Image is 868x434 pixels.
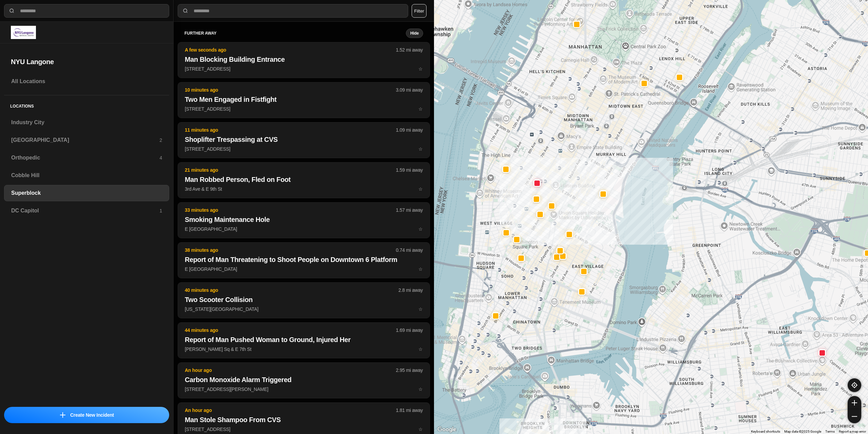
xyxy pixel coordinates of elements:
[396,327,423,334] p: 1.69 mi away
[185,367,396,374] p: An hour ago
[185,106,423,112] p: [STREET_ADDRESS]
[406,29,423,38] button: Hide
[398,287,423,294] p: 2.8 mi away
[784,430,821,433] span: Map data ©2025 Google
[4,132,169,148] a: [GEOGRAPHIC_DATA]2
[185,186,423,192] p: 3rd Ave & E 9th St
[178,42,430,78] button: A few seconds ago1.52 mi awayMan Blocking Building Entrance[STREET_ADDRESS]star
[185,346,423,353] p: [PERSON_NAME] Sq & E 7th St
[396,207,423,213] p: 1.57 mi away
[178,282,430,318] button: 40 minutes ago2.8 mi awayTwo Scooter Collision[US_STATE][GEOGRAPHIC_DATA]star
[185,295,423,304] h2: Two Scooter Collision
[418,306,423,312] span: star
[396,407,423,414] p: 1.81 mi away
[185,386,423,393] p: [STREET_ADDRESS][PERSON_NAME]
[185,146,423,152] p: [STREET_ADDRESS]
[412,4,427,18] button: Filter
[396,46,423,53] p: 1.52 mi away
[185,46,396,53] p: A few seconds ago
[4,73,169,90] a: All Locations
[185,375,423,384] h2: Carbon Monoxide Alarm Triggered
[11,77,162,86] h3: All Locations
[178,306,430,312] a: 40 minutes ago2.8 mi awayTwo Scooter Collision[US_STATE][GEOGRAPHIC_DATA]star
[185,306,423,313] p: [US_STATE][GEOGRAPHIC_DATA]
[178,242,430,278] button: 38 minutes ago0.74 mi awayReport of Man Threatening to Shoot People on Downtown 6 PlatformE [GEOG...
[848,396,861,410] button: zoom-in
[178,226,430,232] a: 33 minutes ago1.57 mi awaySmoking Maintenance HoleE [GEOGRAPHIC_DATA]star
[852,414,857,419] img: zoom-out
[185,407,396,414] p: An hour ago
[4,150,169,166] a: Orthopedic4
[11,26,36,39] img: logo
[4,203,169,219] a: DC Capitol1
[11,57,162,67] h2: NYU Langone
[178,426,430,432] a: An hour ago1.81 mi awayMan Stole Shampoo From CVS[STREET_ADDRESS]star
[185,207,396,213] p: 33 minutes ago
[848,378,861,392] button: recenter
[185,266,423,272] p: E [GEOGRAPHIC_DATA]
[396,167,423,173] p: 1.59 mi away
[418,106,423,112] span: star
[851,382,857,388] img: recenter
[178,386,430,392] a: An hour ago2.95 mi awayCarbon Monoxide Alarm Triggered[STREET_ADDRESS][PERSON_NAME]star
[159,137,162,144] p: 2
[436,425,458,434] a: Open this area in Google Maps (opens a new window)
[11,189,162,197] h3: Superblock
[839,430,866,433] a: Report a map error
[178,322,430,358] button: 44 minutes ago1.69 mi awayReport of Man Pushed Woman to Ground, Injured Her[PERSON_NAME] Sq & E 7...
[4,185,169,201] a: Superblock
[178,82,430,118] button: 10 minutes ago3.09 mi awayTwo Men Engaged in Fistfight[STREET_ADDRESS]star
[185,255,423,264] h2: Report of Man Threatening to Shoot People on Downtown 6 Platform
[418,386,423,392] span: star
[418,266,423,272] span: star
[396,367,423,374] p: 2.95 mi away
[185,175,423,184] h2: Man Robbed Person, Fled on Foot
[178,186,430,192] a: 21 minutes ago1.59 mi awayMan Robbed Person, Fled on Foot3rd Ave & E 9th Ststar
[185,167,396,173] p: 21 minutes ago
[185,65,423,72] p: [STREET_ADDRESS]
[11,118,162,127] h3: Industry City
[436,425,458,434] img: Google
[185,95,423,104] h2: Two Men Engaged in Fistfight
[11,154,159,162] h3: Orthopedic
[185,327,396,334] p: 44 minutes ago
[178,266,430,272] a: 38 minutes ago0.74 mi awayReport of Man Threatening to Shoot People on Downtown 6 PlatformE [GEOG...
[4,114,169,131] a: Industry City
[159,154,162,161] p: 4
[418,146,423,152] span: star
[852,400,857,405] img: zoom-in
[410,31,419,36] small: Hide
[178,146,430,152] a: 11 minutes ago1.09 mi awayShoplifter Trespassing at CVS[STREET_ADDRESS]star
[4,167,169,184] a: Cobble Hill
[185,55,423,64] h2: Man Blocking Building Entrance
[182,7,189,14] img: search
[178,66,430,72] a: A few seconds ago1.52 mi awayMan Blocking Building Entrance[STREET_ADDRESS]star
[185,415,423,424] h2: Man Stole Shampoo From CVS
[8,7,15,14] img: search
[751,429,780,434] button: Keyboard shortcuts
[396,247,423,253] p: 0.74 mi away
[396,127,423,133] p: 1.09 mi away
[418,66,423,72] span: star
[4,95,169,114] h5: Locations
[185,127,396,133] p: 11 minutes ago
[185,287,398,294] p: 40 minutes ago
[185,215,423,224] h2: Smoking Maintenance Hole
[159,207,162,214] p: 1
[185,426,423,433] p: [STREET_ADDRESS]
[418,427,423,432] span: star
[418,186,423,192] span: star
[4,407,169,423] button: iconCreate New Incident
[178,162,430,198] button: 21 minutes ago1.59 mi awayMan Robbed Person, Fled on Foot3rd Ave & E 9th Ststar
[11,136,159,144] h3: [GEOGRAPHIC_DATA]
[185,335,423,344] h2: Report of Man Pushed Woman to Ground, Injured Her
[178,122,430,158] button: 11 minutes ago1.09 mi awayShoplifter Trespassing at CVS[STREET_ADDRESS]star
[11,207,159,215] h3: DC Capitol
[848,410,861,423] button: zoom-out
[60,412,65,418] img: icon
[825,430,835,433] a: Terms (opens in new tab)
[185,226,423,232] p: E [GEOGRAPHIC_DATA]
[185,247,396,253] p: 38 minutes ago
[178,106,430,112] a: 10 minutes ago3.09 mi awayTwo Men Engaged in Fistfight[STREET_ADDRESS]star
